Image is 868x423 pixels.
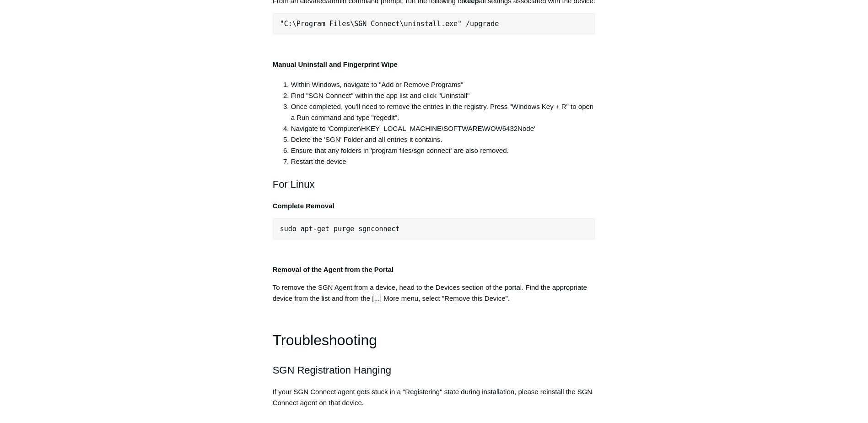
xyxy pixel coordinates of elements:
[273,362,596,378] h2: SGN Registration Hanging
[273,202,334,210] strong: Complete Removal
[273,388,593,407] span: If your SGN Connect agent gets stuck in a "Registering" state during installation, please reinsta...
[280,20,499,28] span: "C:\Program Files\SGN Connect\uninstall.exe" /upgrade
[291,79,596,90] li: Within Windows, navigate to "Add or Remove Programs"
[273,60,398,68] strong: Manual Uninstall and Fingerprint Wipe
[273,329,596,352] h1: Troubleshooting
[291,156,596,167] li: Restart the device
[291,90,596,101] li: Find "SGN Connect" within the app list and click "Uninstall"
[291,123,596,134] li: Navigate to ‘Computer\HKEY_LOCAL_MACHINE\SOFTWARE\WOW6432Node'
[291,101,596,123] li: Once completed, you'll need to remove the entries in the registry. Press "Windows Key + R" to ope...
[273,218,596,239] pre: sudo apt-get purge sgnconnect
[273,266,394,273] strong: Removal of the Agent from the Portal
[291,145,596,156] li: Ensure that any folders in 'program files/sgn connect' are also removed.
[273,176,596,192] h2: For Linux
[291,134,596,145] li: Delete the 'SGN' Folder and all entries it contains.
[273,283,587,302] span: To remove the SGN Agent from a device, head to the Devices section of the portal. Find the approp...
